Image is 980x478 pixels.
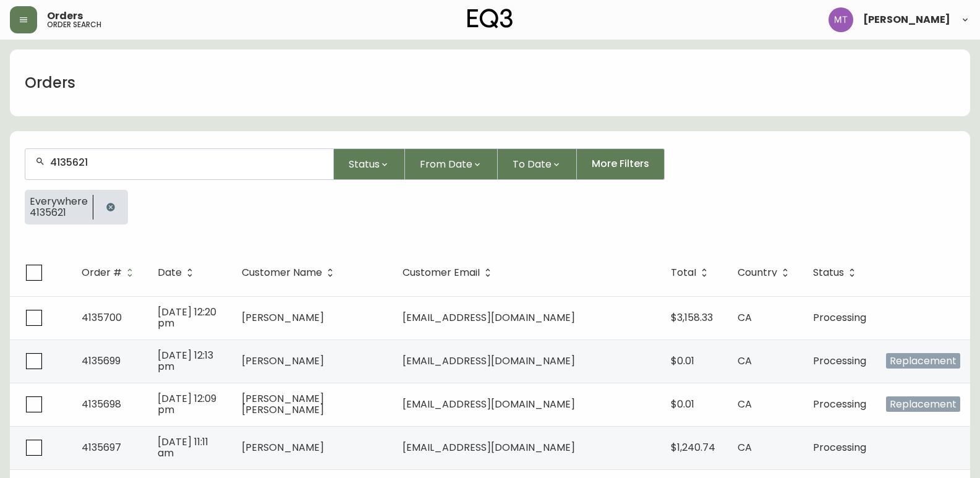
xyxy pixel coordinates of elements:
[30,207,88,218] span: 4135621
[158,269,182,276] span: Date
[30,196,88,207] span: Everywhere
[158,348,213,373] span: [DATE] 12:13 pm
[158,391,216,417] span: [DATE] 12:09 pm
[334,148,405,180] button: Status
[863,15,950,25] span: [PERSON_NAME]
[82,267,138,278] span: Order #
[738,267,793,278] span: Country
[592,157,649,171] span: More Filters
[813,440,866,455] span: Processing
[671,354,694,368] span: $0.01
[403,397,575,411] span: [EMAIL_ADDRESS][DOMAIN_NAME]
[242,269,322,276] span: Customer Name
[671,397,694,411] span: $0.01
[82,269,122,276] span: Order #
[82,354,121,368] span: 4135699
[813,267,860,278] span: Status
[242,267,338,278] span: Customer Name
[242,310,324,325] span: [PERSON_NAME]
[405,148,498,180] button: From Date
[158,435,208,460] span: [DATE] 11:11 am
[403,310,575,325] span: [EMAIL_ADDRESS][DOMAIN_NAME]
[242,391,324,417] span: [PERSON_NAME] [PERSON_NAME]
[158,305,216,330] span: [DATE] 12:20 pm
[403,269,480,276] span: Customer Email
[577,148,665,180] button: More Filters
[738,440,752,455] span: CA
[467,9,513,28] img: logo
[403,440,575,455] span: [EMAIL_ADDRESS][DOMAIN_NAME]
[50,156,323,168] input: Search
[738,310,752,325] span: CA
[813,354,866,368] span: Processing
[420,156,472,172] span: From Date
[671,269,696,276] span: Total
[403,354,575,368] span: [EMAIL_ADDRESS][DOMAIN_NAME]
[886,396,960,412] span: Replacement
[671,310,713,325] span: $3,158.33
[886,353,960,369] span: Replacement
[82,310,122,325] span: 4135700
[82,440,121,455] span: 4135697
[738,354,752,368] span: CA
[158,267,198,278] span: Date
[47,21,101,28] h5: order search
[25,72,75,93] h1: Orders
[738,269,777,276] span: Country
[738,397,752,411] span: CA
[813,397,866,411] span: Processing
[403,267,496,278] span: Customer Email
[829,7,853,32] img: 397d82b7ede99da91c28605cdd79fceb
[813,310,866,325] span: Processing
[242,440,324,455] span: [PERSON_NAME]
[47,11,83,21] span: Orders
[513,156,552,172] span: To Date
[671,267,712,278] span: Total
[82,397,121,411] span: 4135698
[671,440,715,455] span: $1,240.74
[242,354,324,368] span: [PERSON_NAME]
[349,156,380,172] span: Status
[813,269,844,276] span: Status
[498,148,577,180] button: To Date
